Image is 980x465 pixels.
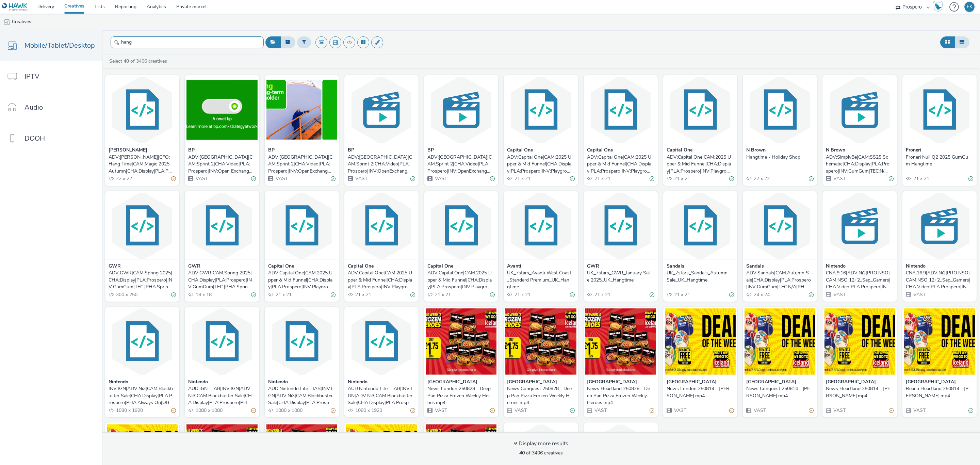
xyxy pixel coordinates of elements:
input: Search... [111,36,264,48]
strong: GWR [188,263,200,270]
strong: [GEOGRAPHIC_DATA] [507,379,557,385]
div: Valid [331,291,336,298]
div: Valid [331,175,336,182]
div: AUD:Nintendo Life - IAB|INV:IGN|ADV:Ni3|CAM:Blockbuster Sale|CHA:Display|PLA:Prospero|PHA:Always ... [348,385,412,406]
a: AUD:Nintendo Life - IAB|INV:IGN|ADV:Ni3|CAM:Blockbuster Sale|CHA:Display|PLA:Prospero|PHA:Always ... [268,385,336,406]
div: Froneri Nuii Q2 2025 GumGum Hangtime [906,154,970,168]
span: 24 x 24 [753,291,770,298]
div: News London 250814 - [PERSON_NAME].mp4 [667,385,731,399]
strong: 40 [519,450,525,456]
a: ADV:Capital One|CAM:2025 Upper & Mid Funnel|CHA:Display|PLA:Prospero|INV:Playground XYZ|TEC:|PHA:... [587,154,654,175]
strong: [GEOGRAPHIC_DATA] [667,379,717,385]
div: News Conquest 250828 - Deep Pan Pizza Frozen Weekly Heroes.mp4 [507,385,572,406]
strong: Avanti [507,263,521,270]
a: UK_7stars_GWR_January Sale 2025_UK_Hangtime [587,270,654,284]
span: Mobile/Tablet/Desktop [24,41,95,50]
div: ADV:Capital One|CAM:2025 Upper & Mid Funnel|CHA:Display|PLA:Prospero|INV:Playground XYZ|TEC:|PHA:... [427,270,492,290]
div: ADV:[PERSON_NAME]|CFO:Hang Time|CAM:Magic 2025 Autumn|CHA:Display|PLA:Prospero|INV:GumGum|TEC:N/A... [109,154,173,175]
div: ADV:[GEOGRAPHIC_DATA]|CAM:Sprint 2|CHA:Video|PLA:Prospero|INV:OpenExchange|TEC:N/A|PHA:Sprint 2|O... [268,154,333,175]
div: ADV:SimplyBe|CAM:SS25 Schematic|CHA:Display|PLA:Prospero|INV:GumGum|TEC:N/A|PHA:H1|OBJ:Awareness|... [826,154,891,175]
a: ADV:[GEOGRAPHIC_DATA]|CAM:Sprint 2|CHA:Video|PLA:Prospero|INV:Open Exchange|TEC:N/A|PHA:Sprint 2|... [188,154,256,175]
div: Partially valid [251,407,256,414]
img: ADV:Capital One|CAM:2025 Upper & Mid Funnel|CHA:Display|PLA:Prospero|INV:Playground XYZ|TEC:|PHA:... [505,77,576,143]
span: Audio [24,102,43,112]
div: ADV:Capital One|CAM:2025 Upper & Mid Funnel|CHA:Display|PLA:Prospero|INV:Playground XYZ|TEC:|PHA:... [667,154,731,175]
img: ADV:Capital One|CAM:2025 Upper & Mid Funnel|CHA:Display|PLA:Prospero|INV:Playground XYZ|TEC:|PHA:... [346,193,417,259]
strong: [GEOGRAPHIC_DATA] [746,379,796,385]
img: ADV:bp|CAM:Sprint 2|CHA:Video|PLA:Prospero|INV:OpenExchange|TEC:N/A|PHA:Sprint 2|OBJ:Awareness|BM... [426,77,496,143]
span: 22 x 22 [115,175,132,182]
a: INV:IGN|ADV:Ni3|CAM:Blockbuster Sale|CHA:Display|PLA:Prospero|PHA:Always On|OBJ:Awareness|BME:PMP... [109,385,176,406]
span: VAST [833,291,846,298]
img: ADV:Bauer|CFO:Hang Time|CAM:Magic 2025 Autumn|CHA:Display|PLA:Prospero|INV:GumGum|TEC:N/A|PHA:Aut... [107,77,178,143]
strong: GWR [587,263,599,270]
a: UK_7stars_Avanti West Coast_Standard Premium_UK_Hangtime [507,270,574,290]
span: VAST [514,407,527,414]
strong: Nintendo [109,379,128,385]
div: Valid [251,175,256,182]
div: UK_7stars_GWR_January Sale 2025_UK_Hangtime [587,270,652,284]
button: Grid [940,36,955,48]
div: Valid [490,175,495,182]
img: ADV:bp|CAM:Sprint 2|CHA:Video|PLA:Prospero|INV:OpenExchange|TEC:N/A|PHA:Sprint 2|OBJ:Awareness|BM... [346,77,417,143]
img: ADV:GWR|CAM:Spring 2025|CHA:Display|PLA:Prospero|INV:GumGum|TEC:|PHA:Spring|OBJ:Awareness|BME:PMP... [107,193,178,259]
a: Hawk Academy [933,1,946,12]
strong: Nintendo [826,263,846,270]
a: News Heartland 250828 - Deep Pan Pizza Frozen Weekly Heroes.mp4 [587,385,654,406]
a: ADV:SimplyBe|CAM:SS25 Schematic|CHA:Display|PLA:Prospero|INV:GumGum|TEC:N/A|PHA:H1|OBJ:Awareness|... [826,154,893,175]
a: ADV:[GEOGRAPHIC_DATA]|CAM:Sprint 2|CHA:Video|PLA:Prospero|INV:OpenExchange|TEC:N/A|PHA:Sprint 2|O... [268,154,336,175]
strong: Nintendo [906,263,926,270]
img: ADV:Capital One|CAM:2025 Upper & Mid Funnel|CHA:Display|PLA:Prospero|INV:Playground XYZ|TEC:|PHA:... [665,77,736,143]
span: 300 x 250 [115,291,137,298]
img: Froneri Nuii Q2 2025 GumGum Hangtime visual [904,77,975,143]
img: AUD:Nintendo Life - IAB|INV:IGN|ADV:Ni3|CAM:Blockbuster Sale|CHA:Display|PLA:Prospero|PHA:Always ... [266,308,337,375]
div: Valid [410,175,415,182]
div: Partially valid [889,407,894,414]
strong: N Brown [746,147,766,154]
strong: Nintendo [268,379,288,385]
img: CNA:16:9|ADV:Ni2|PRO:NSO|CAM:NSO 12+2_Sep_Gamers|CHA:Video|PLA:Prospero|INV:Ogury|PHA:12+2 Promo|... [904,193,975,259]
span: VAST [753,407,766,414]
div: Valid [251,291,256,298]
strong: Froneri [906,147,921,154]
span: VAST [275,175,288,182]
a: News London 250814 - [PERSON_NAME].mp4 [667,385,734,399]
button: Table [954,36,969,48]
div: Partially valid [729,407,734,414]
span: 21 x 21 [355,291,371,298]
div: Partially valid [171,407,176,414]
div: Valid [171,291,176,298]
div: Partially valid [809,407,814,414]
a: ADV:[GEOGRAPHIC_DATA]|CAM:Sprint 2|CHA:Video|PLA:Prospero|INV:OpenExchange|TEC:N/A|PHA:Sprint 2|O... [427,154,495,175]
a: Select of 3406 creatives [109,58,170,64]
img: ADV:bp|CAM:Sprint 2|CHA:Video|PLA:Prospero|INV:OpenExchange|TEC:N/A|PHA:Sprint 2|OBJ:Awareness|BM... [266,77,337,143]
div: ADV:[GEOGRAPHIC_DATA]|CAM:Sprint 2|CHA:Video|PLA:Prospero|INV:OpenExchange|TEC:N/A|PHA:Sprint 2|O... [427,154,492,175]
div: News Heartland 250828 - Deep Pan Pizza Frozen Weekly Heroes.mp4 [587,385,652,406]
a: ADV:[PERSON_NAME]|CFO:Hang Time|CAM:Magic 2025 Autumn|CHA:Display|PLA:Prospero|INV:GumGum|TEC:N/A... [109,154,176,175]
div: Partially valid [650,407,654,414]
div: Hawk Academy [933,1,943,12]
span: VAST [434,407,447,414]
span: VAST [833,407,846,414]
a: ADV:Capital One|CAM:2025 Upper & Mid Funnel|CHA:Display|PLA:Prospero|INV:Playground XYZ|TEC:|PHA:... [348,270,415,290]
div: Valid [809,175,814,182]
img: Hangtime - Holiday Shop visual [745,77,815,143]
div: Valid [729,291,734,298]
strong: Capital One [348,263,374,270]
strong: Capital One [268,263,294,270]
img: News Heartland 250814 - DOTW Muller.mp4 visual [824,308,895,375]
a: News Heartland 250814 - [PERSON_NAME].mp4 [826,385,893,399]
strong: BP [188,147,195,154]
span: 21 x 21 [594,175,610,182]
span: IPTV [24,71,39,81]
span: of 3406 creatives [519,450,563,456]
img: News Conquest 250828 - Deep Pan Pizza Frozen Weekly Heroes.mp4 visual [505,308,576,375]
div: Valid [889,175,894,182]
span: VAST [355,175,367,182]
img: ADV:Capital One|CAM:2025 Upper & Mid Funnel|CHA:Display|PLA:Prospero|INV:Playground XYZ|TEC:|PHA:... [426,193,496,259]
a: ADV:Capital One|CAM:2025 Upper & Mid Funnel|CHA:Display|PLA:Prospero|INV:Playground XYZ|TEC:|PHA:... [427,270,495,290]
img: INV:IGN|ADV:Ni3|CAM:Blockbuster Sale|CHA:Display|PLA:Prospero|PHA:Always On|OBJ:Awareness|BME:PMP... [107,308,178,375]
div: Display more results [514,440,568,448]
div: ADV:[GEOGRAPHIC_DATA]|CAM:Sprint 2|CHA:Video|PLA:Prospero|INV:OpenExchange|TEC:N/A|PHA:Sprint 2|O... [348,154,412,175]
div: Partially valid [331,407,336,414]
